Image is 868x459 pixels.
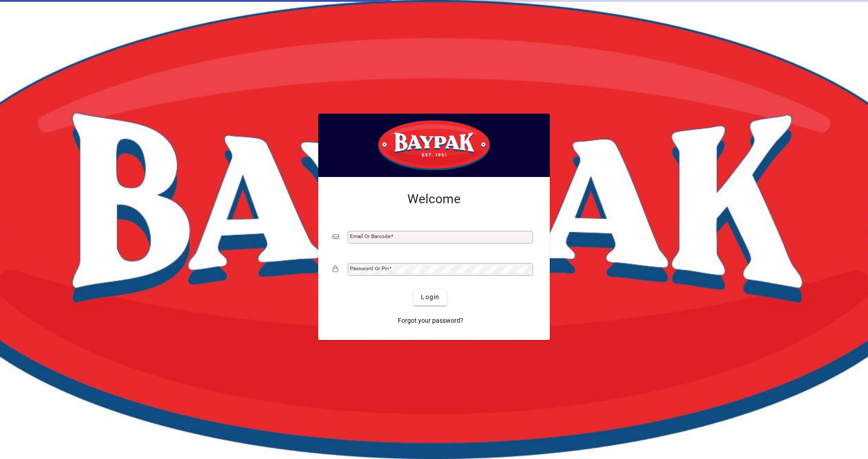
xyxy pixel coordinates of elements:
mat-label: Email or Barcode [350,233,391,239]
span: Forgot your password? [398,316,463,325]
a: Forgot your password? [394,313,467,329]
button: Login [414,289,447,306]
mat-label: Password or Pin [350,265,389,272]
h2: Welcome [333,191,535,207]
span: Login [421,292,439,302]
